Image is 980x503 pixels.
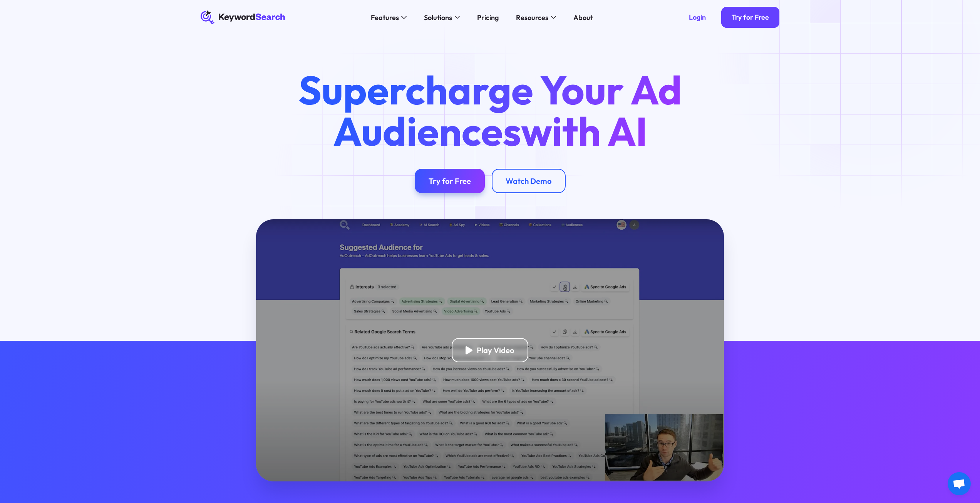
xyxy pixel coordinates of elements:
div: Pricing [477,12,499,23]
div: Login [689,13,706,22]
a: Mở cuộc trò chuyện [948,472,971,495]
div: Features [371,12,399,23]
div: Try for Free [732,13,769,22]
a: Try for Free [721,7,779,28]
a: About [568,10,598,24]
span: with AI [521,106,647,156]
a: Pricing [472,10,504,24]
div: Try for Free [429,176,471,186]
div: Play Video [477,345,514,355]
div: Watch Demo [506,176,552,186]
a: Login [678,7,716,28]
div: Solutions [424,12,452,23]
div: About [573,12,593,23]
a: Try for Free [415,169,485,193]
div: Resources [516,12,548,23]
h1: Supercharge Your Ad Audiences [282,69,698,151]
a: open lightbox [256,219,724,481]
